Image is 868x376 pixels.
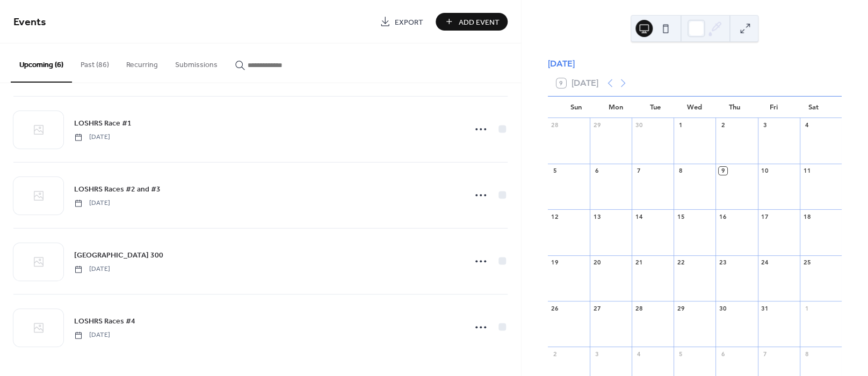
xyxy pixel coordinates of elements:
div: 27 [593,304,601,312]
div: 21 [635,259,643,267]
button: Add Event [436,13,508,31]
span: [DATE] [74,330,110,340]
a: LOSHRS Races #2 and #3 [74,183,161,195]
div: 18 [803,212,811,220]
div: 29 [593,121,601,129]
div: 2 [551,350,559,358]
div: 6 [719,350,727,358]
div: 30 [719,304,727,312]
button: Submissions [167,43,226,82]
span: Events [13,12,46,33]
div: 25 [803,259,811,267]
div: 23 [719,259,727,267]
span: [DATE] [74,198,110,208]
div: 14 [635,212,643,220]
div: 26 [551,304,559,312]
div: 11 [803,167,811,175]
div: Fri [754,97,794,118]
div: 2 [719,121,727,129]
div: 6 [593,167,601,175]
div: 16 [719,212,727,220]
div: 3 [593,350,601,358]
div: 19 [551,259,559,267]
button: Upcoming (6) [11,43,72,83]
div: 15 [677,212,685,220]
div: Thu [714,97,754,118]
div: 29 [677,304,685,312]
span: LOSHRS Race #1 [74,118,132,129]
div: 13 [593,212,601,220]
div: 7 [761,350,769,358]
span: LOSHRS Races #4 [74,316,135,327]
div: 28 [635,304,643,312]
div: 7 [635,167,643,175]
a: LOSHRS Races #4 [74,315,135,327]
div: 1 [803,304,811,312]
button: Recurring [118,43,167,82]
div: 9 [719,167,727,175]
div: 4 [635,350,643,358]
a: [GEOGRAPHIC_DATA] 300 [74,249,163,261]
div: 20 [593,259,601,267]
div: 8 [677,167,685,175]
span: LOSHRS Races #2 and #3 [74,184,161,195]
a: Export [372,13,431,31]
a: LOSHRS Race #1 [74,117,132,129]
button: Past (86) [72,43,118,82]
div: Sun [556,97,596,118]
div: Sat [793,97,833,118]
div: 30 [635,121,643,129]
div: 28 [551,121,559,129]
div: 17 [761,212,769,220]
div: 4 [803,121,811,129]
div: 5 [551,167,559,175]
div: 31 [761,304,769,312]
div: Wed [675,97,714,118]
span: Export [395,17,423,28]
div: 10 [761,167,769,175]
div: 12 [551,212,559,220]
span: [DATE] [74,132,110,142]
div: [DATE] [548,57,842,70]
div: 3 [761,121,769,129]
div: 1 [677,121,685,129]
div: 8 [803,350,811,358]
span: [GEOGRAPHIC_DATA] 300 [74,250,163,261]
div: 22 [677,259,685,267]
div: 24 [761,259,769,267]
div: Tue [635,97,675,118]
span: Add Event [459,17,500,28]
div: Mon [596,97,635,118]
div: 5 [677,350,685,358]
span: [DATE] [74,264,110,274]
